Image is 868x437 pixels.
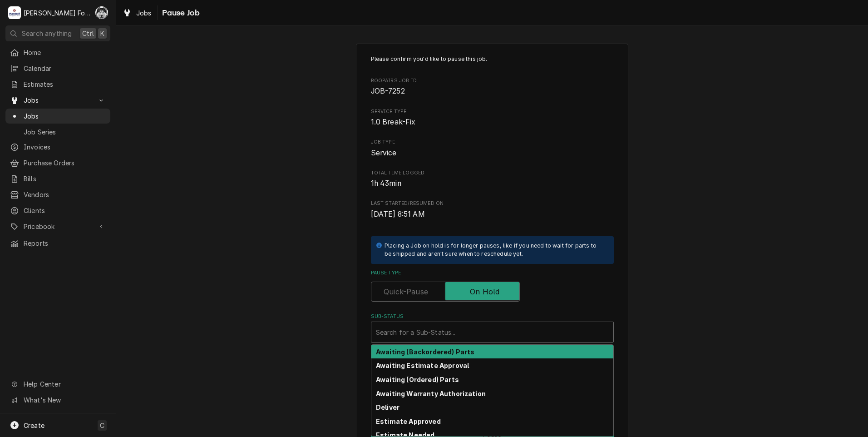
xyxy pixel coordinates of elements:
[95,6,108,19] div: C(
[159,7,200,19] span: Pause Job
[5,45,110,60] a: Home
[371,77,614,84] span: Roopairs Job ID
[22,29,72,38] span: Search anything
[24,379,105,389] span: Help Center
[5,25,110,41] button: Search anythingCtrlK
[24,48,106,57] span: Home
[371,169,614,189] div: Total Time Logged
[371,269,614,302] div: Pause Type
[371,108,614,115] span: Service Type
[371,200,614,207] span: Last Started/Resumed On
[24,190,106,199] span: Vendors
[371,179,401,188] span: 1h 43min
[371,313,614,320] label: Sub-Status
[371,86,614,97] span: Roopairs Job ID
[5,187,110,202] a: Vendors
[24,238,106,248] span: Reports
[371,117,614,128] span: Service Type
[371,210,425,218] span: [DATE] 8:51 AM
[385,242,605,258] div: Placing a Job on hold is for longer pauses, like if you need to wait for parts to be shipped and ...
[371,139,614,158] div: Job Type
[371,269,614,277] label: Pause Type
[24,206,106,215] span: Clients
[5,61,110,76] a: Calendar
[24,79,106,89] span: Estimates
[5,155,110,170] a: Purchase Orders
[371,178,614,189] span: Total Time Logged
[136,8,152,18] span: Jobs
[5,139,110,154] a: Invoices
[376,403,399,411] strong: Deliver
[24,8,90,18] div: [PERSON_NAME] Food Equipment Service
[24,222,92,231] span: Pricebook
[5,93,110,108] a: Go to Jobs
[5,203,110,218] a: Clients
[376,362,469,369] strong: Awaiting Estimate Approval
[371,200,614,219] div: Last Started/Resumed On
[5,109,110,124] a: Jobs
[8,6,21,19] div: M
[5,124,110,139] a: Job Series
[95,6,108,19] div: Chris Murphy (103)'s Avatar
[5,171,110,186] a: Bills
[371,118,416,126] span: 1.0 Break-Fix
[371,139,614,146] span: Job Type
[371,169,614,177] span: Total Time Logged
[82,29,94,38] span: Ctrl
[24,64,106,73] span: Calendar
[24,127,106,137] span: Job Series
[371,55,614,63] p: Please confirm you'd like to pause this job.
[376,376,459,383] strong: Awaiting (Ordered) Parts
[24,111,106,121] span: Jobs
[5,219,110,234] a: Go to Pricebook
[371,55,614,407] div: Job Pause Form
[100,421,104,430] span: C
[371,148,614,159] span: Job Type
[371,313,614,343] div: Sub-Status
[371,108,614,128] div: Service Type
[371,87,405,95] span: JOB-7252
[5,392,110,407] a: Go to What's New
[376,348,474,356] strong: Awaiting (Backordered) Parts
[5,77,110,92] a: Estimates
[5,236,110,251] a: Reports
[5,377,110,392] a: Go to Help Center
[371,149,397,157] span: Service
[24,174,106,184] span: Bills
[24,95,92,105] span: Jobs
[24,395,105,405] span: What's New
[376,390,486,397] strong: Awaiting Warranty Authorization
[100,29,104,38] span: K
[371,209,614,220] span: Last Started/Resumed On
[24,158,106,168] span: Purchase Orders
[119,5,155,20] a: Jobs
[8,6,21,19] div: Marshall Food Equipment Service's Avatar
[24,142,106,152] span: Invoices
[371,77,614,97] div: Roopairs Job ID
[376,417,441,425] strong: Estimate Approved
[24,422,44,429] span: Create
